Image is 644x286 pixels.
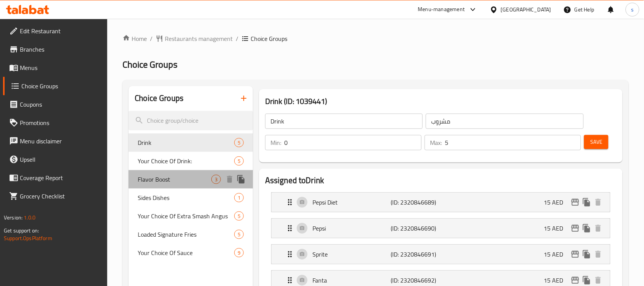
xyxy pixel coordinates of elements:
a: Coverage Report [3,169,108,187]
div: Choices [234,230,244,239]
button: edit [570,197,581,208]
span: Sides Dishes [138,193,234,202]
a: Menus [3,58,108,77]
span: 3 [212,176,221,183]
span: Branches [20,45,101,54]
h3: Drink (ID: 1039441) [265,95,617,107]
span: Upsell [20,155,101,164]
p: Max: [430,138,442,147]
button: edit [570,275,581,286]
button: Save [584,135,609,149]
div: Your Choice Of Extra Smash Angus5 [129,207,253,225]
span: Get support on: [4,226,39,236]
span: s [631,5,634,14]
div: [GEOGRAPHIC_DATA] [501,5,551,14]
span: Coverage Report [20,173,101,182]
p: Min: [270,138,281,147]
a: Grocery Checklist [3,187,108,205]
button: delete [592,275,604,286]
span: 5 [235,213,243,220]
span: 5 [235,139,243,146]
div: Flavor Boost3deleteduplicate [129,170,253,188]
span: 5 [235,158,243,165]
button: edit [570,249,581,260]
span: 9 [235,249,243,257]
button: delete [592,249,604,260]
a: Promotions [3,114,108,132]
span: Loaded Signature Fries [138,230,234,239]
span: Choice Groups [122,56,177,73]
nav: breadcrumb [122,34,629,43]
a: Coupons [3,95,108,114]
button: duplicate [581,223,592,234]
span: Flavor Boost [138,175,211,184]
input: search [129,111,253,130]
span: Your Choice Of Drink: [138,156,234,166]
p: 15 AED [544,224,570,233]
span: Save [590,137,602,147]
p: Pepsi Diet [312,198,391,207]
p: (ID: 2320846691) [391,250,443,259]
span: Drink [138,138,234,147]
span: Menu disclaimer [20,136,101,146]
div: Loaded Signature Fries5 [129,225,253,244]
span: 1 [235,194,243,201]
button: delete [592,197,604,208]
p: Fanta [312,276,391,285]
p: 15 AED [544,250,570,259]
div: Choices [234,193,244,202]
span: Menus [20,63,101,72]
p: Sprite [312,250,391,259]
span: Promotions [20,118,101,127]
div: Menu-management [418,5,465,14]
div: Drink5 [129,133,253,152]
span: Your Choice Of Extra Smash Angus [138,211,234,221]
div: Choices [234,211,244,221]
div: Your Choice Of Sauce9 [129,244,253,262]
span: Version: [4,213,23,223]
button: duplicate [581,249,592,260]
div: Expand [272,219,610,238]
div: Choices [234,156,244,166]
a: Choice Groups [3,77,108,95]
div: Expand [272,245,610,264]
p: (ID: 2320846690) [391,224,443,233]
a: Support.OpsPlatform [4,233,52,243]
button: delete [224,174,235,185]
li: / [150,34,153,43]
div: Expand [272,193,610,212]
button: duplicate [235,174,247,185]
span: 5 [235,231,243,238]
span: Restaurants management [165,34,233,43]
button: duplicate [581,275,592,286]
div: Choices [234,138,244,147]
span: 1.0.0 [24,213,35,223]
h2: Choice Groups [135,93,184,104]
button: edit [570,223,581,234]
a: Upsell [3,150,108,169]
a: Branches [3,40,108,58]
button: delete [592,223,604,234]
a: Edit Restaurant [3,22,108,40]
p: (ID: 2320846692) [391,276,443,285]
a: Home [122,34,147,43]
span: Choice Groups [21,81,101,91]
div: Choices [211,175,221,184]
span: Coupons [20,100,101,109]
a: Restaurants management [156,34,233,43]
a: Menu disclaimer [3,132,108,150]
span: Grocery Checklist [20,192,101,201]
div: Choices [234,248,244,257]
div: Sides Dishes1 [129,188,253,207]
span: Choice Groups [251,34,287,43]
p: 15 AED [544,276,570,285]
span: Edit Restaurant [20,26,101,36]
li: / [236,34,238,43]
li: Expand [265,189,617,215]
li: Expand [265,215,617,241]
li: Expand [265,241,617,267]
div: Your Choice Of Drink:5 [129,152,253,170]
p: Pepsi [312,224,391,233]
button: duplicate [581,197,592,208]
p: (ID: 2320846689) [391,198,443,207]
